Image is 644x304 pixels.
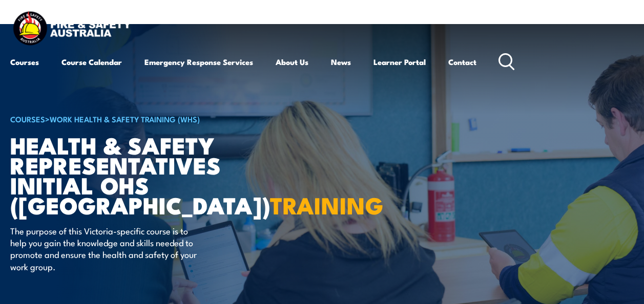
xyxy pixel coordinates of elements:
a: News [331,50,351,74]
a: Learner Portal [373,50,426,74]
a: About Us [276,50,308,74]
h1: Health & Safety Representatives Initial OHS ([GEOGRAPHIC_DATA]) [10,135,263,215]
a: COURSES [10,113,45,124]
a: Work Health & Safety Training (WHS) [50,113,200,124]
p: The purpose of this Victoria-specific course is to help you gain the knowledge and skills needed ... [10,225,197,273]
h6: > [10,113,263,125]
a: Course Calendar [61,50,122,74]
a: Courses [10,50,39,74]
a: Contact [448,50,476,74]
a: Emergency Response Services [144,50,253,74]
strong: TRAINING [270,187,384,222]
